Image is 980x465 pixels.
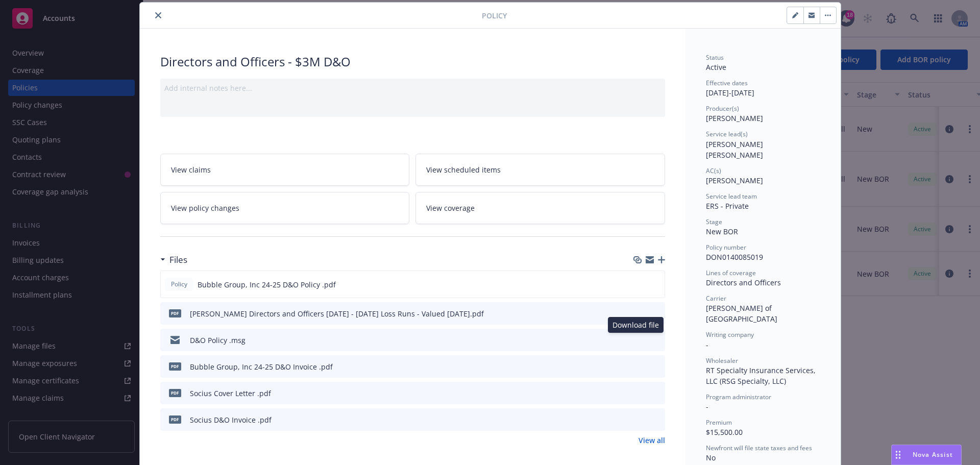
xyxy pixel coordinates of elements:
span: No [706,453,716,462]
div: Socius D&O Invoice .pdf [190,414,272,425]
span: pdf [169,415,181,423]
button: Nova Assist [891,445,962,465]
span: Newfront will file state taxes and fees [706,444,812,452]
span: RT Specialty Insurance Services, LLC (RSG Specialty, LLC) [706,365,818,386]
span: Status [706,53,724,62]
span: Premium [706,418,732,427]
span: $15,500.00 [706,427,743,437]
span: ERS - Private [706,201,749,211]
a: View policy changes [160,192,410,224]
button: download file [635,388,644,399]
span: Producer(s) [706,104,739,113]
button: preview file [652,414,661,425]
span: Bubble Group, Inc 24-25 D&O Policy .pdf [198,279,336,290]
span: Effective dates [706,79,748,87]
a: View coverage [415,192,665,224]
div: Socius Cover Letter .pdf [190,388,271,399]
span: View claims [171,164,211,175]
a: View all [639,435,665,446]
span: View scheduled items [426,164,501,175]
div: Files [160,253,187,266]
span: Policy [169,280,189,289]
div: [DATE] - [DATE] [706,79,820,98]
div: D&O Policy .msg [190,335,246,346]
button: preview file [652,361,661,372]
span: Policy number [706,243,746,252]
span: New BOR [706,227,738,236]
span: Policy [482,10,507,21]
span: [PERSON_NAME] [706,113,763,123]
button: download file [635,335,644,346]
div: Download file [608,317,664,333]
button: close [152,9,164,21]
span: Nova Assist [913,450,953,459]
span: Program administrator [706,393,771,401]
span: Directors and Officers [706,278,781,287]
span: pdf [169,389,181,397]
span: View coverage [426,203,475,213]
div: [PERSON_NAME] Directors and Officers [DATE] - [DATE] Loss Runs - Valued [DATE].pdf [190,308,484,319]
span: Service lead(s) [706,130,748,138]
span: Active [706,62,726,72]
span: Wholesaler [706,356,738,365]
button: preview file [652,388,661,399]
span: AC(s) [706,166,721,175]
a: View claims [160,154,410,186]
div: Drag to move [892,445,904,464]
span: Stage [706,217,722,226]
h3: Files [169,253,187,266]
button: preview file [652,308,661,319]
button: download file [635,279,643,290]
span: Carrier [706,294,726,303]
span: - [706,402,708,411]
span: - [706,340,708,350]
span: View policy changes [171,203,239,213]
span: pdf [169,309,181,317]
span: Lines of coverage [706,268,756,277]
span: [PERSON_NAME] of [GEOGRAPHIC_DATA] [706,303,777,324]
button: preview file [651,279,660,290]
div: Add internal notes here... [164,83,661,93]
span: Service lead team [706,192,757,201]
a: View scheduled items [415,154,665,186]
div: Bubble Group, Inc 24-25 D&O Invoice .pdf [190,361,333,372]
div: Directors and Officers - $3M D&O [160,53,665,70]
span: [PERSON_NAME] [PERSON_NAME] [706,139,765,160]
span: [PERSON_NAME] [706,176,763,185]
button: download file [635,308,644,319]
button: download file [635,361,644,372]
span: DON0140085019 [706,252,763,262]
button: download file [635,414,644,425]
span: Writing company [706,330,754,339]
span: pdf [169,362,181,370]
button: preview file [652,335,661,346]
